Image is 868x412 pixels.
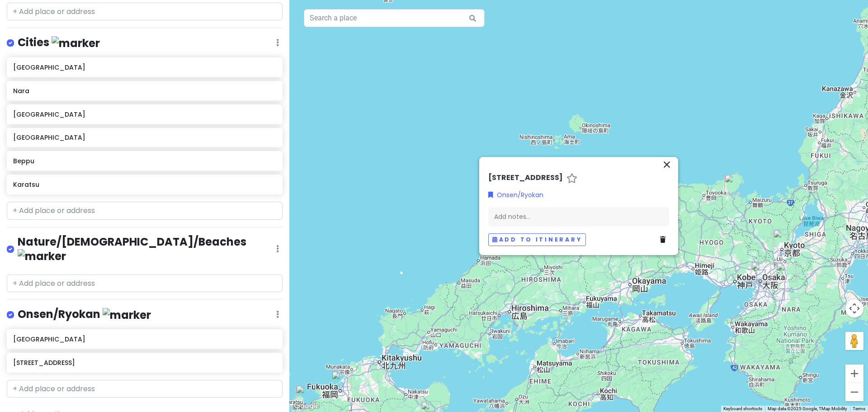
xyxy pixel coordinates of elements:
[845,383,863,401] button: Zoom out
[773,259,800,286] div: Nara
[13,63,276,71] h6: [GEOGRAPHIC_DATA]
[13,359,276,367] h6: [STREET_ADDRESS]
[52,36,100,50] img: marker
[845,365,863,383] button: Zoom in
[723,406,762,412] button: Keyboard shortcuts
[7,275,283,293] input: + Add place or address
[13,157,276,165] h6: Beppu
[661,159,672,170] i: close
[13,87,276,95] h6: Nara
[845,332,863,350] button: Drag Pegman onto the map to open Street View
[488,190,543,200] a: Onsen/Ryokan
[13,335,276,343] h6: [GEOGRAPHIC_DATA]
[721,170,748,198] div: Hotel Kitanoya
[747,258,774,285] div: Osaka
[7,202,283,220] input: + Add place or address
[853,406,865,411] a: Terms (opens in new tab)
[13,180,276,189] h6: Karatsu
[18,35,100,50] h4: Cities
[768,406,847,411] span: Map data ©2025 Google, TMap Mobility
[292,381,319,408] div: Karatsu
[7,3,283,21] input: + Add place or address
[661,159,673,173] button: Close
[292,400,321,412] a: Open this area in Google Maps (opens a new window)
[660,235,669,245] a: Delete place
[304,9,485,27] input: Search a place
[488,173,563,183] h6: [STREET_ADDRESS]
[13,133,276,142] h6: [GEOGRAPHIC_DATA]
[18,307,151,322] h4: Onsen/Ryokan
[488,207,669,226] div: Add notes...
[13,110,276,118] h6: [GEOGRAPHIC_DATA]
[18,249,66,263] img: marker
[18,235,276,264] h4: Nature/[DEMOGRAPHIC_DATA]/Beaches
[328,367,355,394] div: Fukuoka
[292,400,321,412] img: Google
[845,299,863,317] button: Map camera controls
[769,226,797,253] div: Kyoto
[7,380,283,398] input: + Add place or address
[488,233,586,246] button: Add to itinerary
[566,173,577,185] a: Star place
[103,308,151,322] img: marker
